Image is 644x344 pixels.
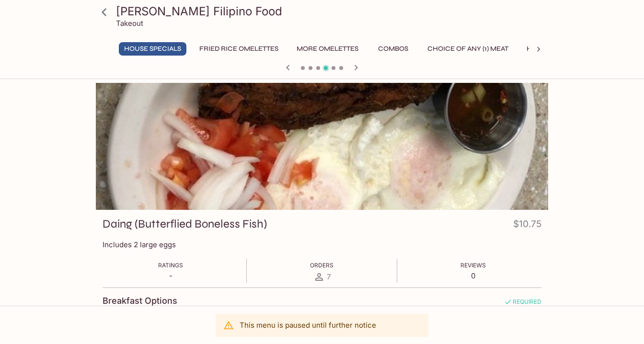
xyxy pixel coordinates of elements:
p: This menu is paused until further notice [240,321,376,330]
button: Combos [371,42,414,56]
p: - [158,271,183,280]
h3: [PERSON_NAME] Filipino Food [116,4,544,19]
h4: $10.75 [513,217,541,235]
span: REQUIRED [504,298,541,309]
p: Includes 2 large eggs [103,240,541,249]
span: Orders [310,262,333,269]
span: Ratings [158,262,183,269]
h4: Breakfast Options [103,296,177,306]
span: Reviews [460,262,486,269]
div: Daing (Butterflied Boneless Fish) [96,83,548,210]
button: Fried Rice Omelettes [194,42,284,56]
h3: Daing (Butterflied Boneless Fish) [103,217,267,231]
button: House Specials [119,42,186,56]
button: Hotcakes [521,42,568,56]
span: 7 [327,272,331,281]
p: 0 [460,271,486,280]
button: Choice of Any (1) Meat [422,42,514,56]
button: More Omelettes [291,42,364,56]
p: Takeout [116,19,143,28]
